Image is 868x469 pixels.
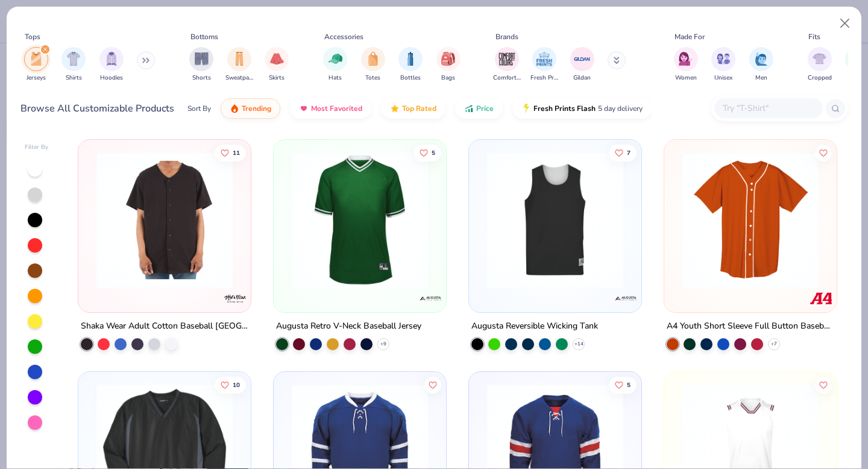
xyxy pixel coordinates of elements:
div: filter for Unisex [711,47,735,83]
img: Bottles Image [404,52,417,66]
button: Like [414,144,441,161]
button: filter button [189,47,213,83]
button: filter button [674,47,698,83]
span: Men [755,74,767,83]
img: Shirts Image [67,52,81,66]
button: filter button [570,47,594,83]
img: Shaka Wear logo [223,286,247,310]
button: Trending [221,98,280,119]
img: bd841bdf-fb10-4456-86b0-19c9ad855866 [286,152,434,288]
button: Price [455,98,503,119]
div: filter for Gildan [570,47,594,83]
button: Like [815,376,832,393]
div: Accessories [324,31,363,42]
button: filter button [99,47,124,83]
span: + 9 [380,341,386,348]
button: filter button [361,47,385,83]
img: Women Image [679,52,693,66]
span: Skirts [269,74,285,83]
div: Fits [808,31,820,42]
img: Hoodies Image [105,52,118,66]
div: A4 Youth Short Sleeve Full Button Baseball Jersey [667,319,834,334]
div: filter for Fresh Prints [530,47,558,83]
img: Unisex Image [717,52,731,66]
img: Sweatpants Image [233,52,246,66]
span: Bags [441,74,455,83]
img: Augusta logo [418,286,442,310]
img: Gildan Image [573,50,591,68]
button: Like [815,144,832,161]
img: d2496d05-3942-4f46-b545-f2022e302f7b [90,152,239,288]
img: Shorts Image [195,52,209,66]
img: trending.gif [230,104,239,113]
span: Fresh Prints [530,74,558,83]
div: filter for Shorts [189,47,213,83]
button: filter button [225,47,253,83]
button: Like [609,376,637,393]
span: Gildan [573,74,591,83]
img: A4 logo [808,286,832,310]
div: Augusta Retro V-Neck Baseball Jersey [276,319,421,334]
img: TopRated.gif [390,104,400,113]
div: filter for Hats [323,47,347,83]
button: Like [609,144,637,161]
div: filter for Shirts [61,47,86,83]
button: Like [215,144,247,161]
img: Totes Image [366,52,380,66]
div: Shaka Wear Adult Cotton Baseball [GEOGRAPHIC_DATA] [81,319,248,334]
button: filter button [24,47,48,83]
button: Close [834,12,857,35]
span: 5 [432,150,435,156]
span: 7 [627,150,631,156]
span: Sweatpants [225,74,253,83]
button: filter button [493,47,521,83]
span: Trending [242,104,271,113]
img: 769fbec5-dad1-4ed0-b0ef-ea7fae35d6e3 [434,152,582,288]
span: + 14 [574,341,583,348]
img: most_fav.gif [299,104,309,113]
div: Sort By [187,103,211,114]
button: Most Favorited [290,98,371,119]
div: filter for Hoodies [99,47,124,83]
div: filter for Cropped [808,47,832,83]
div: Bottoms [190,31,218,42]
button: filter button [808,47,832,83]
div: Made For [675,31,705,42]
div: filter for Comfort Colors [493,47,521,83]
div: filter for Skirts [265,47,289,83]
span: Top Rated [402,104,436,113]
div: Augusta Reversible Wicking Tank [471,319,598,334]
span: Hoodies [100,74,123,83]
span: Shorts [192,74,211,83]
span: Hats [329,74,342,83]
input: Try "T-Shirt" [722,101,814,115]
button: filter button [323,47,347,83]
img: Fresh Prints Image [535,50,553,68]
img: Men Image [755,52,768,66]
img: flash.gif [521,104,531,113]
div: filter for Jerseys [24,47,48,83]
button: filter button [530,47,558,83]
span: Jerseys [27,74,46,83]
button: Like [424,376,441,393]
span: 5 [627,382,631,388]
span: 5 day delivery [598,102,643,116]
div: filter for Sweatpants [225,47,253,83]
button: filter button [265,47,289,83]
img: Jerseys Image [30,52,43,66]
button: filter button [711,47,735,83]
span: Price [476,104,494,113]
div: Browse All Customizable Products [20,101,174,116]
div: Tops [25,31,40,42]
button: Fresh Prints Flash5 day delivery [512,98,652,119]
span: Women [675,74,697,83]
img: Comfort Colors Image [498,50,516,68]
button: filter button [61,47,86,83]
img: Skirts Image [270,52,284,66]
div: filter for Women [674,47,698,83]
span: 10 [233,382,241,388]
div: Brands [495,31,518,42]
button: filter button [398,47,423,83]
button: filter button [749,47,773,83]
button: Like [215,376,247,393]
